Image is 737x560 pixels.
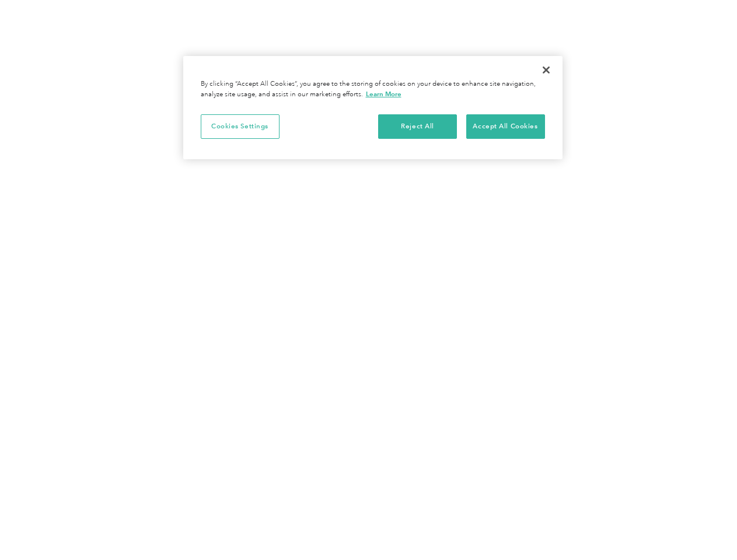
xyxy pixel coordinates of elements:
div: Privacy [183,56,563,159]
button: Close [533,57,559,83]
div: Cookie banner [183,56,563,159]
button: Cookies Settings [201,114,280,139]
button: Reject All [378,114,457,139]
button: Accept All Cookies [466,114,545,139]
a: More information about your privacy, opens in a new tab [366,90,401,98]
div: By clicking “Accept All Cookies”, you agree to the storing of cookies on your device to enhance s... [201,79,545,100]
